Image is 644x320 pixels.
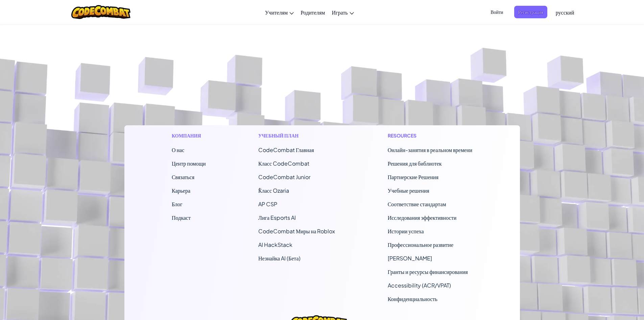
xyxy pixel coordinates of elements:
a: Партнерские Решения [388,173,438,180]
span: Учебные решения [388,187,429,194]
h1: Компания [172,132,206,139]
a: Онлайн-занятия в реальном времени [388,146,472,153]
a: Карьера [172,187,190,194]
button: Войти [486,6,507,18]
a: Играть [328,3,357,21]
a: CodeCombat Миры на Roblox [258,228,335,235]
a: Родителям [297,3,328,21]
a: Профессиональное развитие [388,241,453,248]
a: Блог [172,200,183,208]
a: Незнайка AI (Бета) [258,255,301,262]
img: CodeCombat logo [71,5,130,19]
a: [PERSON_NAME] [388,255,432,262]
button: Регистрация [514,6,547,18]
h1: Resources [388,132,472,139]
span: Учителям [265,9,288,16]
a: Accessibility (ACR/VPAT) [388,282,451,289]
a: AP CSP [258,200,277,208]
a: Подкаст [172,214,191,221]
a: Учителям [262,3,297,21]
a: О нас [172,146,184,153]
a: AI HackStack [258,241,292,248]
a: Конфиденциальность [388,295,437,302]
a: Лига Esports AI [258,214,296,221]
a: Класс CodeCombat [258,160,309,167]
a: Решения для библиотек [388,160,442,167]
h1: Учебный план [258,132,335,139]
span: русский [556,9,574,16]
a: русский [552,3,578,21]
a: Истории успеха [388,228,424,235]
span: Связаться [172,173,194,180]
a: Исследования эффективности [388,214,457,221]
span: CodeCombat Главная [258,146,314,153]
span: Играть [332,9,348,16]
a: CodeCombat Junior [258,173,310,180]
a: Гранты и ресурсы финансирования [388,268,468,275]
a: Центр помощи [172,160,206,167]
a: ٌКласс Ozaria [258,187,289,194]
a: Соответствие стандартам [388,200,446,208]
